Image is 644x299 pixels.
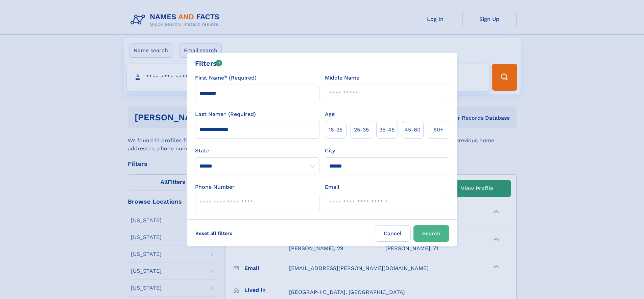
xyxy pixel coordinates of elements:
label: Email [325,183,339,191]
label: Cancel [375,225,411,242]
span: 45‑60 [405,126,421,134]
span: 25‑35 [354,126,369,134]
label: State [195,147,319,155]
span: 60+ [433,126,444,134]
div: Filters [195,58,222,68]
label: First Name* (Required) [195,74,257,82]
label: Last Name* (Required) [195,110,256,118]
span: 35‑45 [379,126,395,134]
label: Age [325,110,335,118]
label: Middle Name [325,74,359,82]
button: Search [413,225,449,242]
label: Phone Number [195,183,235,191]
span: 18‑25 [329,126,342,134]
label: Reset all filters [191,225,237,241]
label: City [325,147,335,155]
